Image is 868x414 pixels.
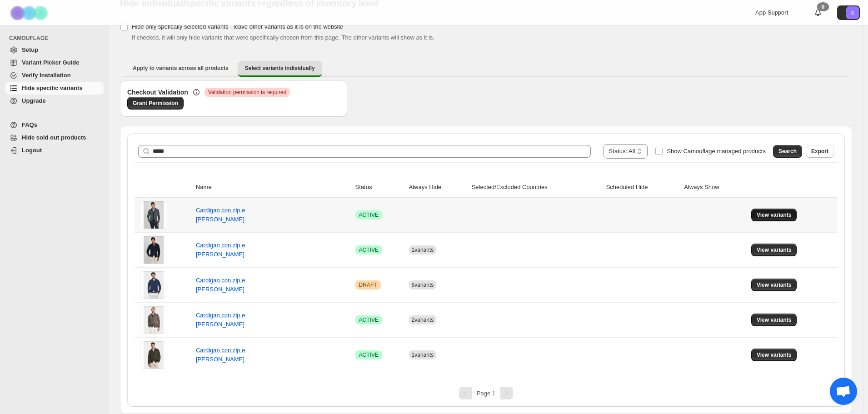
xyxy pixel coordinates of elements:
[359,281,377,289] span: DRAFT
[132,34,434,41] span: If checked, it will only hide variants that were specifically chosen from this page. The other va...
[127,97,184,110] a: Grant Permission
[477,390,495,397] span: Page 1
[22,46,38,53] span: Setup
[5,131,104,144] a: Hide sold out products
[751,209,797,221] button: View variants
[359,211,379,219] span: ACTIVE
[22,121,37,128] span: FAQs
[9,35,105,42] span: CAMOUFLAGE
[196,312,246,328] a: Cardigan con zip e [PERSON_NAME].
[22,85,83,91] span: Hide specific variants
[755,9,788,16] span: App Support
[196,207,246,223] a: Cardigan con zip e [PERSON_NAME].
[22,147,42,154] span: Logout
[757,351,792,359] span: View variants
[359,246,379,254] span: ACTIVE
[751,349,797,361] button: View variants
[846,6,859,19] span: Avatar with initials S
[5,69,104,82] a: Verify Installation
[133,65,229,72] span: Apply to variants across all products
[751,279,797,291] button: View variants
[196,242,246,258] a: Cardigan con zip e [PERSON_NAME].
[196,347,246,363] a: Cardigan con zip e [PERSON_NAME].
[353,177,406,198] th: Status
[813,8,823,17] a: 0
[5,95,104,107] a: Upgrade
[120,80,852,414] div: Select variants individually
[22,72,71,79] span: Verify Installation
[132,23,343,30] span: Hide only spefically selected variants - leave other variants as it is on the website
[757,246,792,254] span: View variants
[604,177,682,198] th: Scheduled Hide
[406,177,469,198] th: Always Hide
[837,5,860,20] button: Avatar with initials S
[667,148,766,155] span: Show Camouflage managed products
[22,97,46,104] span: Upgrade
[806,145,834,158] button: Export
[817,2,829,11] div: 0
[412,317,434,323] span: 2 variants
[412,282,434,288] span: 6 variants
[196,277,246,293] a: Cardigan con zip e [PERSON_NAME].
[135,387,838,399] nav: Pagination
[359,316,379,324] span: ACTIVE
[127,88,188,97] h3: Checkout Validation
[359,351,379,359] span: ACTIVE
[773,145,802,158] button: Search
[851,10,854,15] text: S
[412,352,434,358] span: 1 variants
[811,148,828,155] span: Export
[751,314,797,326] button: View variants
[208,89,287,96] span: Validation permission is required
[22,134,86,141] span: Hide sold out products
[681,177,748,198] th: Always Show
[412,247,434,253] span: 1 variants
[5,82,104,95] a: Hide specific variants
[751,244,797,256] button: View variants
[133,100,178,107] span: Grant Permission
[757,316,792,324] span: View variants
[757,211,792,219] span: View variants
[245,65,315,72] span: Select variants individually
[5,56,104,69] a: Variant Picker Guide
[238,61,322,77] button: Select variants individually
[778,148,797,155] span: Search
[7,0,53,25] img: Camouflage
[757,281,792,289] span: View variants
[5,44,104,56] a: Setup
[5,144,104,157] a: Logout
[22,59,79,66] span: Variant Picker Guide
[193,177,353,198] th: Name
[5,119,104,131] a: FAQs
[125,61,236,75] button: Apply to variants across all products
[469,177,604,198] th: Selected/Excluded Countries
[830,378,857,405] div: Aprire la chat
